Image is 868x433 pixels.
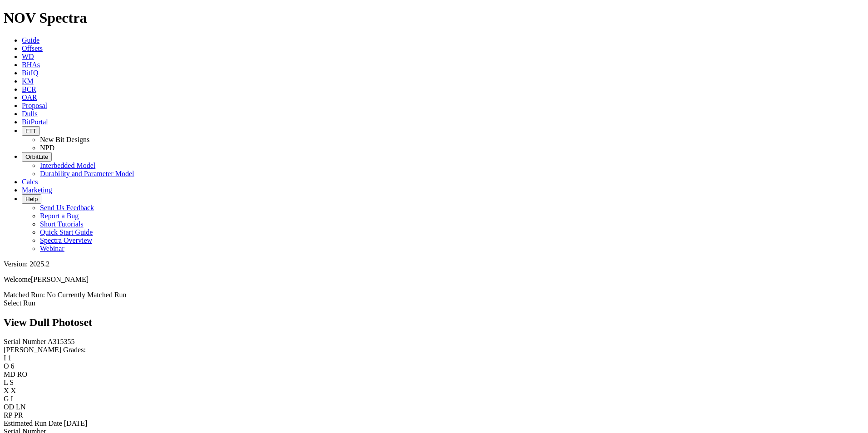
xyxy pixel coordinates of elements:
[22,61,40,69] a: BHAs
[48,338,75,345] span: A315355
[4,362,9,370] label: O
[4,276,864,284] p: Welcome
[4,10,864,26] h1: NOV Spectra
[4,338,46,345] label: Serial Number
[64,419,88,427] span: [DATE]
[4,299,35,307] a: Select Run
[4,354,6,362] label: I
[22,126,40,136] button: FTT
[22,178,38,186] a: Calcs
[4,419,62,427] label: Estimated Run Date
[8,354,11,362] span: 1
[22,118,48,126] a: BitPortal
[31,276,89,283] span: [PERSON_NAME]
[11,395,13,403] span: I
[4,411,12,419] label: RP
[47,291,127,299] span: No Currently Matched Run
[11,362,15,370] span: 6
[22,53,34,60] a: WD
[40,136,89,143] a: New Bit Designs
[22,93,37,101] a: OAR
[40,212,79,220] a: Report a Bug
[4,379,8,386] label: L
[4,395,9,403] label: G
[40,204,94,212] a: Send Us Feedback
[40,228,93,236] a: Quick Start Guide
[22,69,38,77] a: BitIQ
[16,403,25,411] span: LN
[22,85,36,93] a: BCR
[11,387,16,394] span: X
[17,370,27,378] span: RO
[14,411,23,419] span: PR
[22,77,34,85] a: KM
[22,186,52,194] a: Marketing
[10,379,14,386] span: S
[40,236,92,244] a: Spectra Overview
[4,346,864,354] div: [PERSON_NAME] Grades:
[4,260,864,268] div: Version: 2025.2
[40,245,64,252] a: Webinar
[40,144,54,152] a: NPD
[22,152,52,162] button: OrbitLite
[4,403,14,411] label: OD
[4,370,15,378] label: MD
[22,110,38,118] a: Dulls
[4,316,864,329] h2: View Dull Photoset
[22,102,47,109] a: Proposal
[25,153,48,160] span: OrbitLite
[4,291,45,299] span: Matched Run:
[40,162,95,169] a: Interbedded Model
[22,44,43,52] a: Offsets
[25,196,38,202] span: Help
[22,194,41,204] button: Help
[40,170,134,177] a: Durability and Parameter Model
[22,36,39,44] a: Guide
[25,128,36,134] span: FTT
[40,220,84,228] a: Short Tutorials
[4,387,9,394] label: X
